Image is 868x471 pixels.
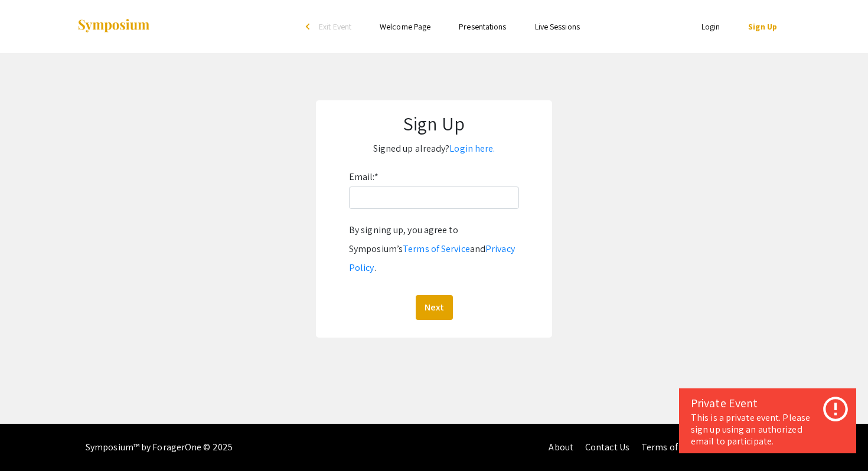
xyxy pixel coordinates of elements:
[77,18,151,34] img: Symposium by ForagerOne
[691,394,844,412] div: Private Event
[585,441,629,453] a: Contact Us
[416,295,453,320] button: Next
[328,112,540,135] h1: Sign Up
[86,424,233,471] div: Symposium™ by ForagerOne © 2025
[748,21,777,32] a: Sign Up
[691,412,844,447] div: This is a private event. Please sign up using an authorized email to participate.
[306,23,313,30] div: arrow_back_ios
[349,243,515,274] a: Privacy Policy
[535,21,580,32] a: Live Sessions
[349,168,378,187] label: Email:
[328,139,540,158] p: Signed up already?
[403,243,470,255] a: Terms of Service
[349,221,519,277] div: By signing up, you agree to Symposium’s and .
[380,21,430,32] a: Welcome Page
[459,21,506,32] a: Presentations
[549,441,573,453] a: About
[701,21,720,32] a: Login
[319,21,351,32] span: Exit Event
[641,441,709,453] a: Terms of Service
[449,142,495,155] a: Login here.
